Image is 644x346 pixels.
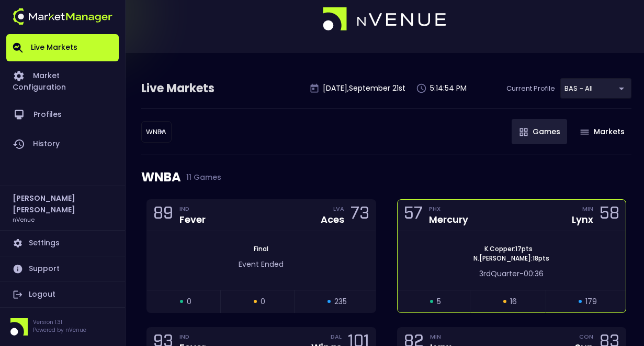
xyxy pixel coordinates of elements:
span: Event Ended [239,259,284,269]
div: WNBA [141,155,631,199]
span: 0 [187,296,191,307]
div: PHX [429,204,468,213]
span: K . Copper : 17 pts [481,244,536,254]
span: 16 [510,296,517,307]
a: Market Configuration [6,61,119,100]
h3: nVenue [13,215,35,223]
div: Fever [179,213,206,225]
div: 73 [351,206,369,225]
a: Profiles [6,100,119,129]
div: IND [179,332,206,341]
div: Mercury [429,213,468,225]
a: Logout [6,282,119,307]
span: 11 Games [181,173,221,181]
div: BAS - All [141,121,172,143]
span: 179 [585,296,597,307]
div: CON [579,332,593,341]
div: LVA [333,204,344,213]
button: Games [512,119,567,144]
span: 0 [261,296,265,307]
span: N . [PERSON_NAME] : 18 pts [470,254,552,263]
div: MIN [582,204,593,213]
div: Live Markets [141,80,269,97]
p: Current Profile [506,83,555,94]
div: DAL [331,332,342,341]
img: logo [13,8,112,25]
span: 235 [334,296,347,307]
p: [DATE] , September 21 st [323,83,405,94]
p: 5:14:54 PM [430,83,467,94]
a: Settings [6,231,119,256]
img: gameIcon [580,129,589,135]
div: 89 [153,206,173,225]
img: logo [323,7,447,31]
div: Version 1.31Powered by nVenue [6,318,119,336]
div: Aces [321,213,344,225]
div: IND [179,204,206,213]
span: 00:36 [524,268,544,279]
a: Support [6,256,119,282]
p: Version 1.31 [33,318,86,326]
div: Lynx [572,213,593,225]
a: Live Markets [6,34,119,61]
span: - [519,268,524,279]
span: 3rd Quarter [479,268,519,279]
div: 58 [600,206,619,225]
div: MIN [430,332,451,341]
h2: [PERSON_NAME] [PERSON_NAME] [13,192,112,215]
a: History [6,129,119,159]
button: Markets [572,119,631,144]
span: Final [251,244,272,253]
div: 57 [404,206,423,225]
p: Powered by nVenue [33,326,86,334]
span: 5 [437,296,441,307]
div: BAS - All [560,78,631,99]
img: gameIcon [519,128,528,136]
